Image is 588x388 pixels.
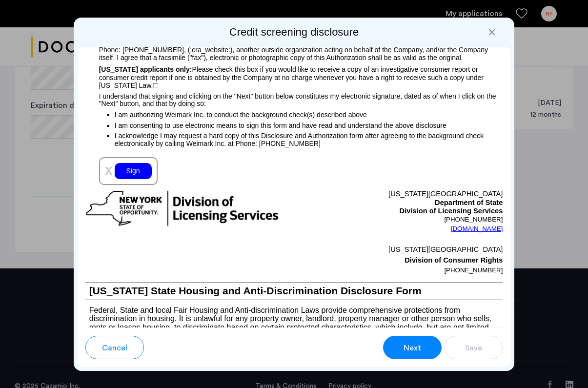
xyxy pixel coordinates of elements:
p: [PHONE_NUMBER] [294,265,503,275]
span: Next [404,342,421,354]
p: Federal, State and local Fair Housing and Anti-discrimination Laws provide comprehensive protecti... [85,300,503,357]
span: [US_STATE] applicants only: [99,65,192,73]
p: Division of Licensing Services [294,207,503,216]
p: I am authorizing Weimark Inc. to conduct the background check(s) described above [115,108,503,120]
button: button [444,336,503,359]
p: I understand that signing and clicking on the "Next" button below constitutes my electronic signa... [85,89,503,107]
button: button [85,336,144,359]
span: x [105,162,113,178]
p: [US_STATE][GEOGRAPHIC_DATA] [294,190,503,199]
p: [PHONE_NUMBER] [294,216,503,224]
h1: [US_STATE] State Housing and Anti-Discrimination Disclosure Form [85,283,503,300]
img: new-york-logo.png [85,190,280,227]
div: Sign [115,163,152,179]
h2: Credit screening disclosure [78,25,511,39]
p: Department of State [294,199,503,207]
span: Cancel [102,342,127,354]
button: button [383,336,442,359]
p: Division of Consumer Rights [294,255,503,265]
p: I acknowledge I may request a hard copy of this Disclosure and Authorization form after agreeing ... [115,132,503,147]
p: [US_STATE][GEOGRAPHIC_DATA] [294,244,503,255]
p: I am consenting to use electronic means to sign this form and have read and understand the above ... [115,120,503,131]
p: Please check this box if you would like to receive a copy of an investigative consumer report or ... [85,61,503,89]
img: 4LAxfPwtD6BVinC2vKR9tPz10Xbrctccj4YAocJUAAAAASUVORK5CYIIA [153,83,158,88]
a: [DOMAIN_NAME] [451,224,503,234]
span: Save [465,342,482,354]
